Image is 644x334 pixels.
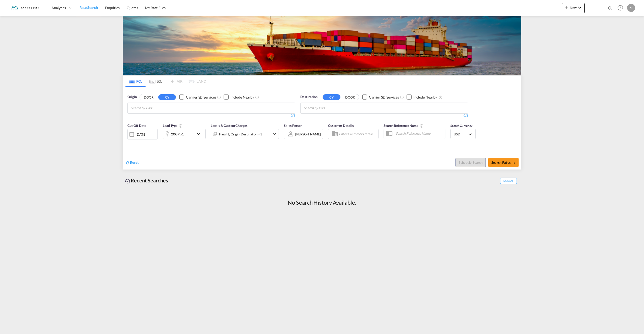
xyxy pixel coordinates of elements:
div: M [627,4,635,12]
span: My Rate Files [145,6,166,10]
span: Rate Search [79,5,98,10]
span: Search Rates [491,160,516,164]
button: DOOR [140,94,157,100]
md-icon: icon-magnify [607,6,613,11]
span: Analytics [51,5,66,10]
input: Chips input. [304,104,352,112]
md-chips-wrap: Chips container with autocompletion. Enter the text area, type text to search, and then use the u... [130,103,181,112]
md-checkbox: Checkbox No Ink [362,94,399,100]
div: 20GP x1 [171,131,184,138]
md-tab-item: FCL [125,76,146,87]
md-chips-wrap: Chips container with autocompletion. Enter the text area, type text to search, and then use the u... [303,103,354,112]
md-icon: icon-backup-restore [125,178,131,184]
img: LCL+%26+FCL+BACKGROUND.png [123,16,521,75]
div: No Search History Available. [288,199,356,207]
button: CY [323,94,340,100]
md-icon: Unchecked: Ignores neighbouring ports when fetching rates.Checked : Includes neighbouring ports w... [439,95,443,99]
div: Include Nearby [230,95,254,100]
md-icon: icon-chevron-down [271,131,277,137]
md-tab-item: LCL [146,76,166,87]
div: Help [616,4,627,13]
span: Search Currency [450,124,472,128]
div: Carrier SD Services [369,95,399,100]
div: Freight Origin Destination Factory Stuffing [219,131,262,138]
md-icon: icon-information-outline [179,124,183,128]
div: 0/3 [127,114,295,118]
md-checkbox: Checkbox No Ink [224,94,254,100]
md-icon: Unchecked: Search for CY (Container Yard) services for all selected carriers.Checked : Search for... [400,95,404,99]
button: icon-plus 400-fgNewicon-chevron-down [562,3,585,13]
div: [DATE] [136,132,146,137]
div: Carrier SD Services [186,95,216,100]
span: Load Type [163,124,183,128]
div: Recent Searches [123,175,170,186]
div: [PERSON_NAME] [295,132,321,136]
md-checkbox: Checkbox No Ink [407,94,437,100]
div: Include Nearby [413,95,437,100]
md-checkbox: Checkbox No Ink [179,94,216,100]
md-icon: icon-chevron-down [196,131,204,137]
input: Enter Customer Details [339,130,377,138]
span: Help [616,4,625,12]
md-icon: Unchecked: Ignores neighbouring ports when fetching rates.Checked : Includes neighbouring ports w... [255,95,259,99]
md-select: Select Currency: $ USDUnited States Dollar [453,130,473,138]
span: Reset [130,160,139,164]
md-datepicker: Select [127,139,131,146]
span: Search Reference Name [384,124,424,128]
button: CY [158,94,176,100]
md-pagination-wrapper: Use the left and right arrow keys to navigate between tabs [125,76,206,87]
span: New [564,6,583,10]
span: Origin [127,94,137,100]
div: OriginDOOR CY Checkbox No InkUnchecked: Search for CY (Container Yard) services for all selected ... [123,87,521,170]
md-icon: icon-arrow-right [512,161,516,165]
div: 20GP x1icon-chevron-down [163,129,206,139]
md-icon: icon-plus 400-fg [564,5,570,11]
span: Quotes [127,6,138,10]
div: 0/3 [300,114,468,118]
img: f843cad07f0a11efa29f0335918cc2fb.png [8,2,42,14]
input: Chips input. [131,104,179,112]
span: Sales Person [284,124,302,128]
span: Locals & Custom Charges [211,124,248,128]
input: Search Reference Name [393,130,445,137]
span: USD [454,132,468,136]
div: icon-magnify [607,6,613,13]
div: [DATE] [127,129,158,139]
button: Note: By default Schedule search will only considerorigin ports, destination ports and cut off da... [455,158,486,167]
md-select: Sales Person: Matti Meyn [295,130,321,138]
md-icon: Your search will be saved by the below given name [420,124,424,128]
md-icon: icon-chevron-down [577,5,583,11]
md-icon: Unchecked: Search for CY (Container Yard) services for all selected carriers.Checked : Search for... [217,95,221,99]
div: Freight Origin Destination Factory Stuffingicon-chevron-down [211,129,279,139]
div: icon-refreshReset [125,160,139,165]
span: Show All [500,178,517,184]
span: Enquiries [105,6,120,10]
span: Customer Details [328,124,354,128]
span: Cut Off Date [127,124,146,128]
span: Destination [300,94,317,100]
md-icon: icon-refresh [125,160,130,165]
button: DOOR [341,94,359,100]
button: Search Ratesicon-arrow-right [488,158,519,167]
